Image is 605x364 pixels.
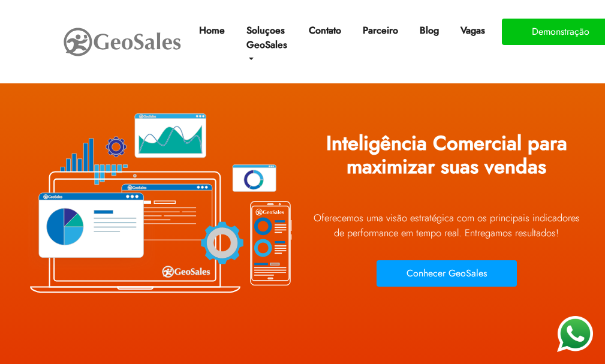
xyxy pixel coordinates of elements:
[358,19,403,43] a: Parceiro
[242,19,292,71] a: Soluçoes GeoSales
[555,314,595,354] img: WhatsApp
[415,19,444,43] a: Blog
[24,90,294,315] img: Plataforma GeoSales
[194,19,230,43] a: Home
[377,260,517,287] button: Conhecer GeoSales
[456,19,490,43] a: Vagas
[312,123,582,197] h1: Inteligência Comercial para maximizar suas vendas
[62,25,182,59] img: GeoSales
[304,19,346,43] a: Contato
[312,210,582,240] p: Oferecemos uma visão estratégica com os principais indicadores de performance em tempo real. Ent...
